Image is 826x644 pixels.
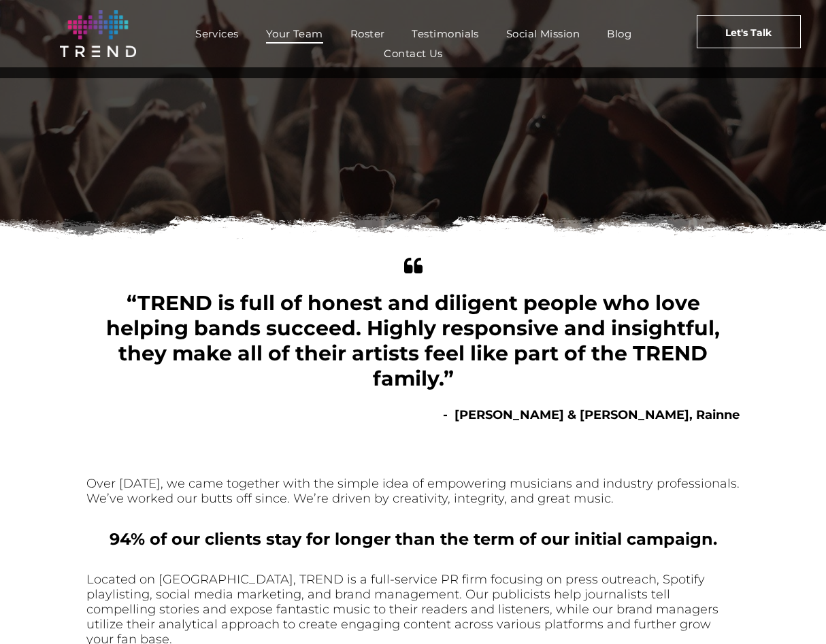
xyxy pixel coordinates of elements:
span: Let's Talk [725,16,772,50]
a: Your Team [252,24,337,44]
b: 94% of our clients stay for longer than the term of our initial campaign. [110,529,717,549]
font: Over [DATE], we came together with the simple idea of empowering musicians and industry professio... [86,476,740,506]
a: Roster [337,24,399,44]
a: Social Mission [493,24,593,44]
b: - [PERSON_NAME] & [PERSON_NAME], Rainne [443,407,740,422]
a: Services [182,24,252,44]
a: Blog [593,24,645,44]
img: logo [60,10,136,57]
iframe: Chat Widget [758,579,826,644]
a: Testimonials [398,24,492,44]
a: Let's Talk [697,15,801,48]
a: Contact Us [370,44,457,63]
font: Your Team [282,200,544,258]
span: “TREND is full of honest and diligent people who love helping bands succeed. Highly responsive an... [106,290,720,391]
